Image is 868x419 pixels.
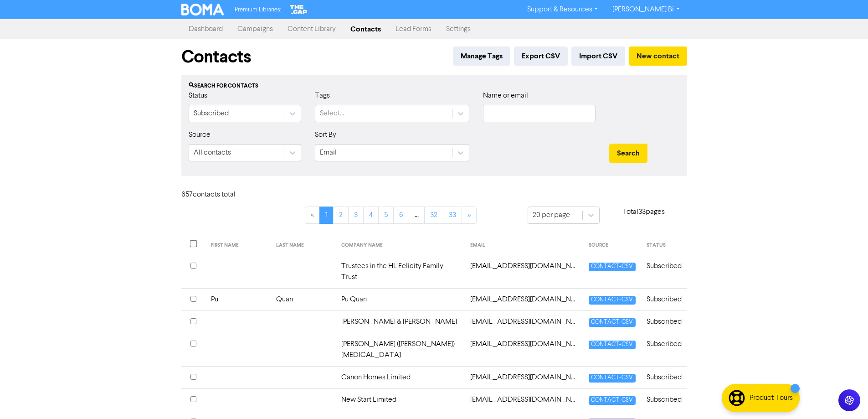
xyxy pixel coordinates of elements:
[453,47,510,66] button: Manage Tags
[181,4,224,16] img: BOMA Logo
[230,20,280,38] a: Campaigns
[315,129,336,140] label: Sort By
[205,235,271,255] th: FIRST NAME
[443,207,462,224] a: Page 33
[641,235,687,255] th: STATUS
[181,20,230,38] a: Dashboard
[465,255,583,288] td: 13802803243@163.com
[629,47,687,66] button: New contact
[288,4,308,16] img: The Gap
[589,396,635,405] span: CONTACT-CSV
[235,7,281,13] span: Premium Libraries:
[271,288,336,310] td: Quan
[189,82,680,90] div: Search for contacts
[589,263,635,271] span: CONTACT-CSV
[348,207,364,224] a: Page 3
[393,207,409,224] a: Page 6
[533,210,570,221] div: 20 per page
[641,255,687,288] td: Subscribed
[571,47,625,66] button: Import CSV
[181,47,251,67] h1: Contacts
[641,333,687,366] td: Subscribed
[641,388,687,411] td: Subscribed
[605,2,687,17] a: [PERSON_NAME] Bi
[583,235,641,255] th: SOURCE
[333,207,349,224] a: Page 2
[205,288,271,310] td: Pu
[388,20,439,38] a: Lead Forms
[280,20,343,38] a: Content Library
[589,374,635,383] span: CONTACT-CSV
[363,207,379,224] a: Page 4
[822,375,868,419] iframe: Chat Widget
[641,288,687,310] td: Subscribed
[465,288,583,310] td: 190416889@qq.com
[589,318,635,327] span: CONTACT-CSV
[641,366,687,388] td: Subscribed
[424,207,443,224] a: Page 32
[465,235,583,255] th: EMAIL
[336,333,465,366] td: [PERSON_NAME] ([PERSON_NAME]) [MEDICAL_DATA]
[520,2,605,17] a: Support & Resources
[336,235,465,255] th: COMPANY NAME
[439,20,478,38] a: Settings
[378,207,394,224] a: Page 5
[465,366,583,388] td: 32736988@qq.com
[609,144,647,163] button: Search
[315,90,330,101] label: Tags
[336,366,465,388] td: Canon Homes Limited
[320,108,344,119] div: Select...
[514,47,568,66] button: Export CSV
[600,207,687,217] p: Total 33 pages
[194,108,229,119] div: Subscribed
[465,310,583,333] td: 2517214550@qq.com
[181,191,254,199] h6: 657 contact s total
[194,147,231,158] div: All contacts
[589,341,635,349] span: CONTACT-CSV
[589,296,635,305] span: CONTACT-CSV
[462,207,477,224] a: »
[271,235,336,255] th: LAST NAME
[343,20,388,38] a: Contacts
[336,255,465,288] td: Trustees in the HL Felicity Family Trust
[465,333,583,366] td: 2tinabal@gmail.com
[320,147,337,158] div: Email
[189,129,211,140] label: Source
[336,388,465,411] td: New Start Limited
[465,388,583,411] td: 37734204@qq.com
[483,90,528,101] label: Name or email
[319,207,334,224] a: Page 1 is your current page
[336,288,465,310] td: Pu Quan
[336,310,465,333] td: [PERSON_NAME] & [PERSON_NAME]
[189,90,207,101] label: Status
[641,310,687,333] td: Subscribed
